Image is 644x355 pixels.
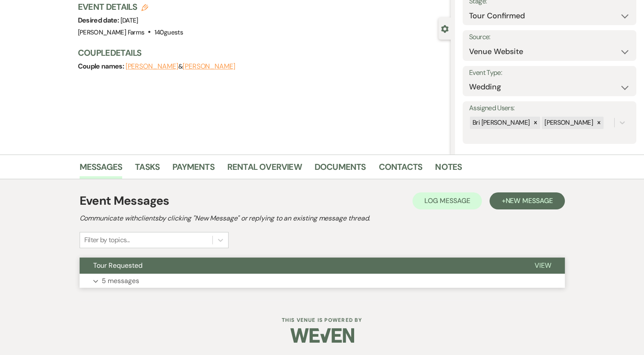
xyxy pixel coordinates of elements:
p: 5 messages [102,275,139,286]
h3: Event Details [78,1,183,13]
span: New Message [505,196,552,205]
span: Desired date: [78,16,120,25]
span: Couple names: [78,62,126,71]
button: [PERSON_NAME] [126,63,178,70]
div: Bri [PERSON_NAME] [470,117,531,129]
a: Notes [435,160,462,179]
label: Source: [469,31,630,43]
span: & [126,62,235,71]
a: Payments [172,160,215,179]
label: Event Type: [469,67,630,79]
button: +New Message [489,192,564,209]
h3: Couple Details [78,47,443,59]
h1: Event Messages [80,192,169,210]
a: Messages [80,160,123,179]
h2: Communicate with clients by clicking "New Message" or replying to an existing message thread. [80,213,565,223]
button: Log Message [412,192,482,209]
a: Rental Overview [227,160,302,179]
a: Tasks [135,160,160,179]
a: Documents [315,160,366,179]
button: View [521,258,565,274]
span: [PERSON_NAME] Farms [78,28,145,37]
button: Close lead details [441,24,449,32]
a: Contacts [379,160,423,179]
div: Filter by topics... [84,235,130,245]
img: Weven Logo [290,321,354,350]
span: Tour Requested [93,261,143,270]
label: Assigned Users: [469,102,630,115]
div: [PERSON_NAME] [542,117,594,129]
span: View [535,261,551,270]
button: [PERSON_NAME] [183,63,235,70]
button: 5 messages [80,274,565,288]
span: 140 guests [155,28,183,37]
button: Tour Requested [80,258,521,274]
span: [DATE] [120,16,138,25]
span: Log Message [424,196,470,205]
